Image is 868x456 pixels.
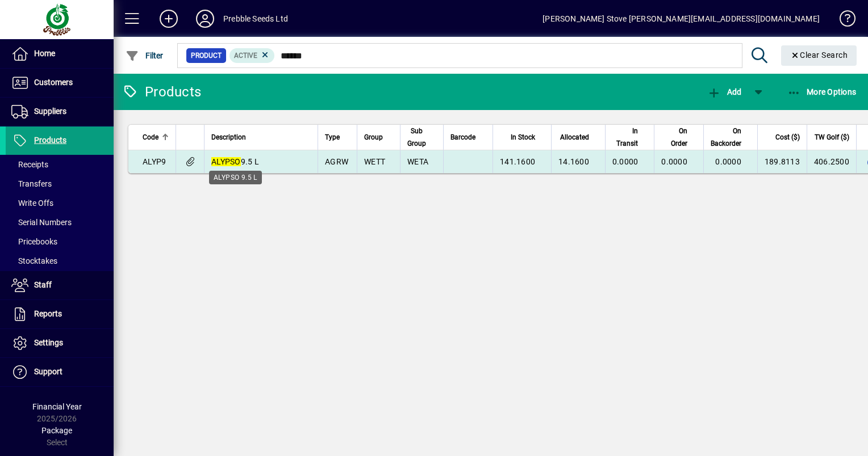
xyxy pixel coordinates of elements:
div: Prebble Seeds Ltd [223,10,288,28]
a: Home [6,40,114,68]
a: Serial Numbers [6,213,114,232]
a: Customers [6,69,114,97]
span: Receipts [11,160,48,169]
em: ALYPSO [211,157,241,166]
a: Transfers [6,174,114,193]
span: Description [211,131,246,143]
span: Sub Group [407,125,426,150]
span: 14.1600 [558,157,589,166]
button: Profile [187,9,223,29]
div: Code [143,131,169,143]
span: Support [34,367,62,376]
span: Home [34,49,55,58]
div: Description [211,131,311,143]
span: Pricebooks [11,237,57,246]
span: Barcode [450,131,475,143]
span: 0.0000 [715,157,741,166]
span: Suppliers [34,107,66,116]
a: Pricebooks [6,232,114,251]
span: Reports [34,309,62,318]
div: In Stock [500,131,545,143]
a: Settings [6,329,114,357]
div: On Backorder [711,125,752,150]
span: 0.0000 [661,157,687,166]
span: Transfers [11,179,52,188]
span: Settings [34,338,63,347]
a: Write Offs [6,193,114,213]
span: Write Offs [11,199,53,208]
div: Products [122,83,201,101]
div: On Order [661,125,698,150]
span: In Stock [511,131,535,143]
span: Customers [34,78,73,87]
a: Receipts [6,155,114,174]
span: Products [34,136,66,145]
span: 141.1600 [500,157,535,166]
span: Code [143,131,158,143]
a: Support [6,358,114,386]
span: Product [191,50,222,61]
div: Barcode [450,131,486,143]
div: Group [364,131,393,143]
td: 189.8113 [757,150,807,173]
span: 9.5 L [211,157,259,166]
a: Reports [6,300,114,328]
span: Allocated [560,131,589,143]
span: Serial Numbers [11,218,72,227]
span: On Backorder [711,125,741,150]
span: In Transit [612,125,639,150]
span: ALYP9 [143,157,166,166]
a: Suppliers [6,98,114,126]
span: Filter [126,51,164,60]
span: AGRW [325,157,348,166]
span: More Options [787,87,857,96]
div: In Transit [612,125,649,150]
a: Knowledge Base [831,2,854,39]
span: Add [707,87,741,96]
span: Financial Year [32,402,82,411]
button: More Options [784,82,859,102]
div: Type [325,131,350,143]
span: Type [325,131,340,143]
div: Allocated [558,131,599,143]
span: Package [41,426,72,435]
span: TW Golf ($) [815,131,849,143]
span: Staff [34,280,52,289]
mat-chip: Activation Status: Active [229,48,275,63]
span: On Order [661,125,687,150]
td: 406.2500 [807,150,856,173]
span: WETA [407,157,428,166]
button: Filter [123,45,166,66]
button: Clear [781,45,857,66]
span: Stocktakes [11,256,57,265]
span: 0.0000 [612,157,639,166]
div: Sub Group [407,125,436,150]
div: [PERSON_NAME] Stove [PERSON_NAME][EMAIL_ADDRESS][DOMAIN_NAME] [542,10,820,28]
span: Active [234,52,257,60]
span: Group [364,131,383,143]
a: Staff [6,271,114,299]
span: Clear Search [790,50,848,60]
span: Cost ($) [775,131,800,143]
span: WETT [364,157,385,166]
button: Add [704,82,744,102]
button: Add [151,9,187,29]
a: Stocktakes [6,251,114,271]
div: ALYPSO 9.5 L [209,171,262,184]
